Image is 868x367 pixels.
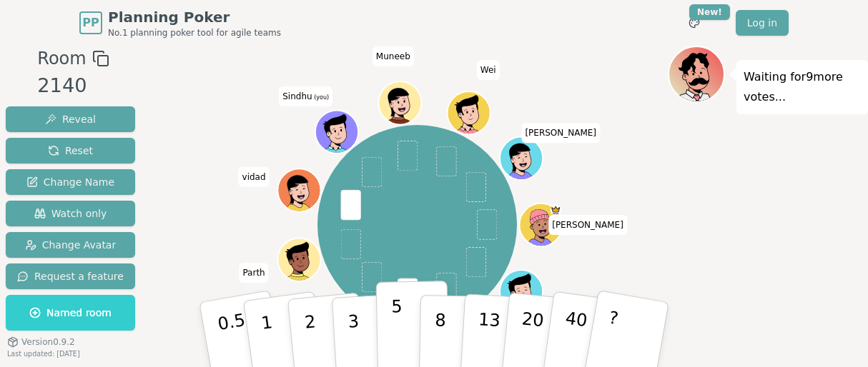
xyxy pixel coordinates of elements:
[6,169,135,195] button: Change Name
[26,175,114,189] span: Change Name
[48,144,93,158] span: Reset
[548,215,627,235] span: Click to change your name
[6,201,135,226] button: Watch only
[7,350,80,358] span: Last updated: [DATE]
[25,238,117,252] span: Change Avatar
[744,67,861,107] p: Waiting for 9 more votes...
[29,306,112,320] span: Named room
[7,336,75,348] button: Version0.9.2
[37,46,86,71] span: Room
[6,106,135,132] button: Reveal
[689,4,730,20] div: New!
[45,112,96,126] span: Reveal
[6,295,135,331] button: Named room
[37,71,109,101] div: 2140
[477,60,500,80] span: Click to change your name
[279,86,332,106] span: Click to change your name
[239,263,268,283] span: Click to change your name
[681,10,707,36] button: New!
[82,14,99,31] span: PP
[6,232,135,258] button: Change Avatar
[317,111,357,151] button: Click to change your avatar
[373,46,414,66] span: Click to change your name
[34,206,107,221] span: Watch only
[736,10,789,36] a: Log in
[521,123,600,143] span: Click to change your name
[6,263,135,289] button: Request a feature
[108,7,281,27] span: Planning Poker
[21,336,75,348] span: Version 0.9.2
[550,204,561,215] span: Patrick is the host
[79,7,281,39] a: PPPlanning PokerNo.1 planning poker tool for agile teams
[312,94,330,100] span: (you)
[17,269,124,283] span: Request a feature
[239,166,270,186] span: Click to change your name
[108,27,281,39] span: No.1 planning poker tool for agile teams
[6,138,135,164] button: Reset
